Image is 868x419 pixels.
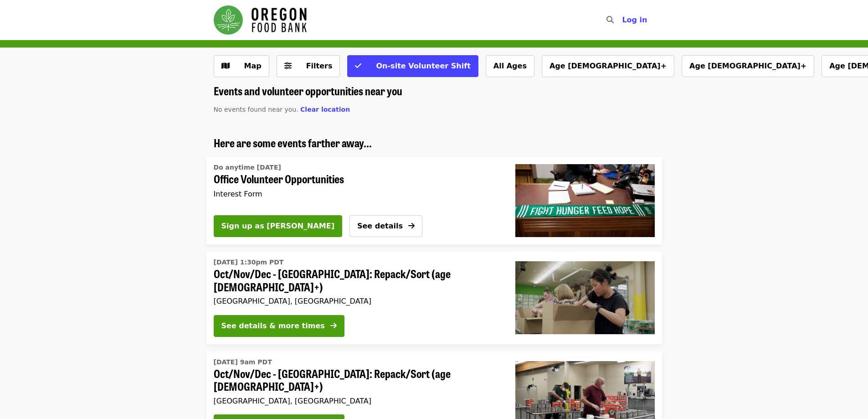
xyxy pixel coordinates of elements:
span: Map [244,62,262,70]
span: See details [357,222,403,230]
i: map icon [221,62,230,70]
div: [GEOGRAPHIC_DATA], [GEOGRAPHIC_DATA] [214,397,501,405]
button: Show map view [214,55,269,77]
div: See details & more times [221,321,325,331]
a: See details for "Oct/Nov/Dec - Portland: Repack/Sort (age 8+)" [206,252,662,344]
span: Log in [622,16,647,24]
i: arrow-right icon [408,222,415,230]
time: [DATE] 9am PDT [214,357,272,367]
img: Oct/Nov/Dec - Portland: Repack/Sort (age 8+) organized by Oregon Food Bank [515,261,655,334]
button: See details [349,215,422,237]
i: sliders-h icon [284,62,292,70]
img: Office Volunteer Opportunities organized by Oregon Food Bank [515,164,655,237]
button: All Ages [486,55,534,77]
input: Search [619,9,627,31]
span: Oct/Nov/Dec - [GEOGRAPHIC_DATA]: Repack/Sort (age [DEMOGRAPHIC_DATA]+) [214,367,501,393]
button: Log in [615,11,654,29]
button: See details & more times [214,315,344,337]
button: Sign up as [PERSON_NAME] [214,215,342,237]
button: Age [DEMOGRAPHIC_DATA]+ [542,55,674,77]
span: Events and volunteer opportunities near you [214,83,402,98]
button: Filters (0 selected) [277,55,340,77]
i: check icon [355,62,361,70]
a: See details for "Office Volunteer Opportunities" [214,160,493,204]
span: Sign up as [PERSON_NAME] [221,221,334,232]
span: Do anytime [DATE] [214,164,281,171]
span: Filters [306,62,333,70]
button: On-site Volunteer Shift [347,55,478,77]
span: Office Volunteer Opportunities [214,172,493,186]
button: Age [DEMOGRAPHIC_DATA]+ [682,55,814,77]
div: [GEOGRAPHIC_DATA], [GEOGRAPHIC_DATA] [214,297,501,305]
span: Interest Form [214,190,262,198]
span: Clear location [300,106,350,113]
time: [DATE] 1:30pm PDT [214,258,284,267]
span: On-site Volunteer Shift [376,62,470,70]
button: Clear location [300,105,350,114]
span: Here are some events farther away... [214,134,372,150]
img: Oregon Food Bank - Home [214,5,307,35]
span: No events found near you. [214,106,298,113]
a: Office Volunteer Opportunities [508,157,662,244]
i: search icon [606,16,614,24]
i: arrow-right icon [330,321,337,330]
span: Oct/Nov/Dec - [GEOGRAPHIC_DATA]: Repack/Sort (age [DEMOGRAPHIC_DATA]+) [214,267,501,294]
